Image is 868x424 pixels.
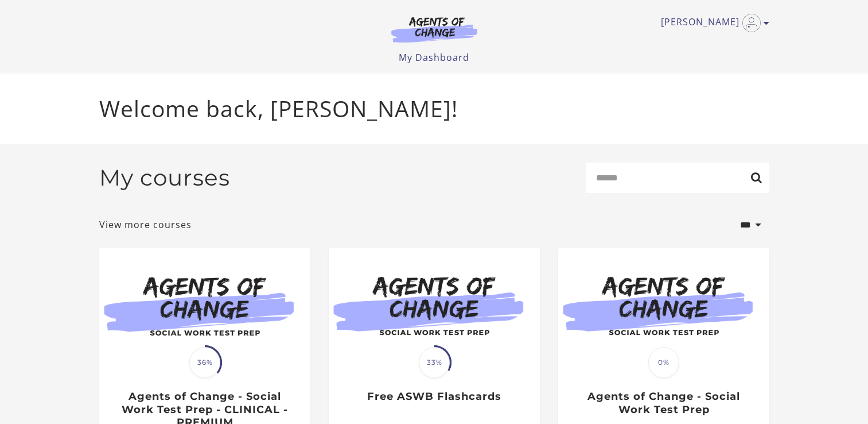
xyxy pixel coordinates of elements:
[99,92,769,126] p: Welcome back, [PERSON_NAME]!
[419,347,450,378] span: 33%
[99,218,192,232] a: View more courses
[661,14,764,32] a: Toggle menu
[399,51,469,64] a: My Dashboard
[648,347,679,378] span: 0%
[189,347,220,378] span: 36%
[341,390,527,403] h3: Free ASWB Flashcards
[379,16,489,43] img: Agents of Change Logo
[570,390,757,416] h3: Agents of Change - Social Work Test Prep
[99,164,230,191] h2: My courses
